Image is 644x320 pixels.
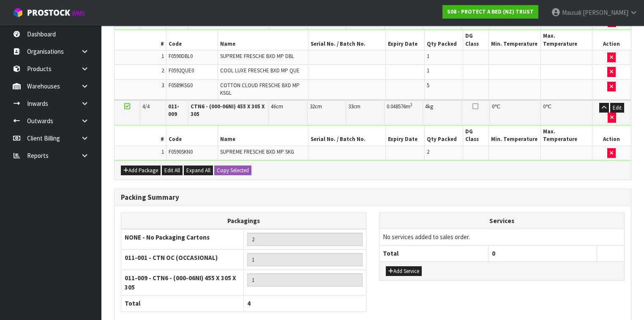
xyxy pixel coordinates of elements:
span: 2 [427,148,429,155]
td: ℃ [489,100,541,125]
button: Expand All [184,166,213,176]
th: Code [166,30,218,50]
span: [PERSON_NAME] [583,8,628,17]
th: Min. Temperature [489,126,540,146]
th: Serial No. / Batch No. [308,126,385,146]
span: 0 [543,103,546,110]
span: ProStock [27,7,70,18]
span: 3 [161,82,164,89]
span: F0590SKN0 [169,148,193,155]
button: Copy Selected [214,166,251,176]
th: Qty Packed [424,30,463,50]
span: COOL LUXE FRESCHE BXD MP QUE [220,67,300,74]
th: Name [218,30,308,50]
td: kg [423,100,461,125]
th: Expiry Date [386,126,425,146]
span: 1 [161,148,164,155]
th: Serial No. / Batch No. [308,30,385,50]
th: # [115,126,166,146]
span: 0 [492,249,495,257]
a: S08 - PROTECT A BED (NZ) TRUST [442,5,538,19]
h3: Packing Summary [121,193,625,201]
button: Add Service [386,266,422,276]
strong: 011-009 [168,103,179,118]
td: ℃ [541,100,592,125]
span: 4 [425,103,428,110]
span: 33 [348,103,353,110]
small: WMS [72,9,85,17]
th: Services [379,213,624,229]
th: Total [121,295,244,312]
th: Max. Temperature [540,30,592,50]
span: 5 [427,82,429,89]
th: Code [166,126,218,146]
span: 4 [247,299,251,307]
td: No services added to sales order. [379,229,624,245]
strong: 011-009 - CTN6 - (000-06NI) 455 X 305 X 305 [125,274,236,291]
button: Add Package [121,166,161,176]
th: Min. Temperature [489,30,540,50]
span: 1 [427,52,429,60]
th: Packagings [121,213,366,229]
img: cube-alt.png [13,7,23,18]
th: Total [379,245,488,261]
span: Expand All [186,167,210,174]
th: DG Class [463,126,489,146]
td: cm [346,100,384,125]
span: 4/4 [142,103,150,110]
span: F0589KSG0 [169,82,193,89]
span: 1 [161,52,164,60]
span: 0 [492,103,494,110]
th: Name [218,126,308,146]
th: # [115,30,166,50]
span: 32 [310,103,315,110]
th: DG Class [463,30,489,50]
span: 0.048576 [387,103,406,110]
span: SUPREME FRESCHE BXD MP SKG [220,148,294,155]
button: Edit [610,103,624,113]
th: Qty Packed [424,126,463,146]
span: 2 [161,67,164,74]
td: cm [307,100,346,125]
strong: S08 - PROTECT A BED (NZ) TRUST [447,8,534,15]
th: Max. Temperature [540,126,592,146]
th: Action [592,30,631,50]
sup: 3 [410,102,412,108]
span: 1 [427,67,429,74]
span: Mausali [562,8,581,17]
strong: 011-001 - CTN OC (OCCASIONAL) [125,254,218,262]
th: Action [592,126,631,146]
button: Edit All [162,166,183,176]
strong: CTN6 - (000-06NI) 455 X 305 X 305 [191,103,265,118]
span: F0590DBL0 [169,52,193,60]
td: cm [269,100,307,125]
td: m [385,100,423,125]
strong: NONE - No Packaging Cartons [125,233,210,241]
span: F0592QUE0 [169,67,194,74]
span: 46 [271,103,276,110]
th: Expiry Date [386,30,425,50]
span: COTTON CLOUD FRESCHE BXD MP KSGL [220,82,300,97]
span: SUPREME FRESCHE BXD MP DBL [220,52,294,60]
